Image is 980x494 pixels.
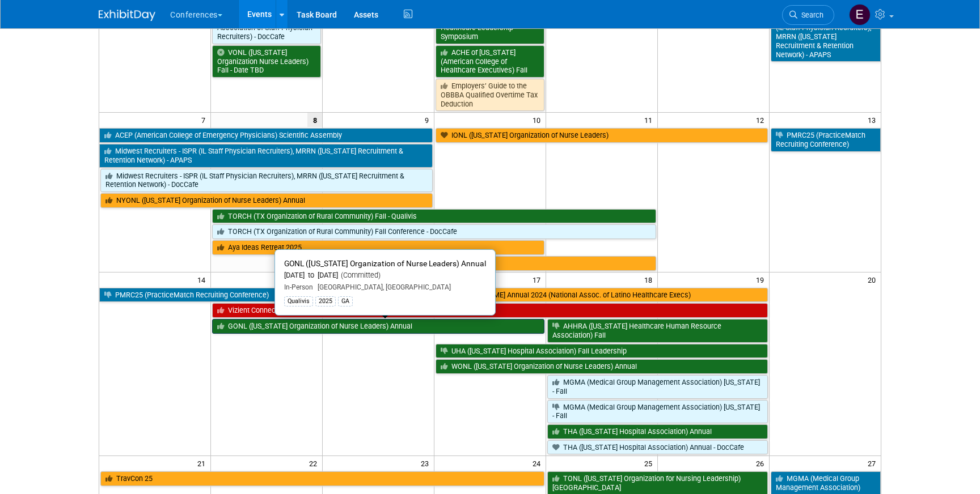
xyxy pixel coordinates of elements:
[284,296,313,306] div: Qualivis
[315,296,336,306] div: 2025
[643,456,657,470] span: 25
[867,272,881,287] span: 20
[100,193,433,208] a: NYONL ([US_STATE] Organization of Nurse Leaders) Annual
[212,45,321,78] a: VONL ([US_STATE] Organization Nurse Leaders) Fall - Date TBD
[99,144,433,167] a: Midwest Recruiters - ISPR (IL Staff Physician Recruiters), MRRN ([US_STATE] Recruitment & Retenti...
[531,456,546,470] span: 24
[100,169,433,192] a: Midwest Recruiters - ISPR (IL Staff Physician Recruiters), MRRN ([US_STATE] Recruitment & Retenti...
[212,319,544,334] a: GONL ([US_STATE] Organization of Nurse Leaders) Annual
[547,375,768,398] a: MGMA (Medical Group Management Association) [US_STATE] - Fall
[99,288,433,303] a: PMRC25 (PracticeMatch Recruiting Conference)
[308,456,322,470] span: 22
[284,283,313,291] span: In-Person
[436,45,544,78] a: ACHE of [US_STATE] (American College of Healthcare Executives) Fall
[782,5,834,25] a: Search
[420,456,434,470] span: 23
[547,440,768,455] a: THA ([US_STATE] Hospital Association) Annual - DocCafe
[196,272,210,287] span: 14
[307,113,322,127] span: 8
[643,272,657,287] span: 18
[99,128,433,143] a: ACEP (American College of Emergency Physicians) Scientific Assembly
[436,128,768,143] a: IONL ([US_STATE] Organization of Nurse Leaders)
[436,288,768,303] a: [PERSON_NAME] Annual 2024 (National Assoc. of Latino Healthcare Execs)
[212,209,656,224] a: TORCH (TX Organization of Rural Community) Fall - Qualivis
[212,303,767,318] a: Vizient Connections Summit
[755,113,769,127] span: 12
[196,456,210,470] span: 21
[212,240,544,255] a: Aya Ideas Retreat 2025
[436,359,768,374] a: WONL ([US_STATE] Organization of Nurse Leaders) Annual
[100,471,544,486] a: TravCon 25
[867,456,881,470] span: 27
[755,456,769,470] span: 26
[547,400,768,423] a: MGMA (Medical Group Management Association) [US_STATE] - Fall
[849,4,871,25] img: Erin Anderson
[284,271,486,280] div: [DATE] to [DATE]
[531,272,546,287] span: 17
[313,283,451,291] span: [GEOGRAPHIC_DATA], [GEOGRAPHIC_DATA]
[797,11,823,19] span: Search
[424,113,434,127] span: 9
[338,271,381,279] span: (Committed)
[436,79,544,111] a: Employers’ Guide to the OBBBA Qualified Overtime Tax Deduction
[547,319,768,342] a: AHHRA ([US_STATE] Healthcare Human Resource Association) Fall
[755,272,769,287] span: 19
[531,113,546,127] span: 10
[643,113,657,127] span: 11
[212,224,656,239] a: TORCH (TX Organization of Rural Community) Fall Conference - DocCafe
[284,259,486,268] span: GONL ([US_STATE] Organization of Nurse Leaders) Annual
[771,12,881,62] a: Midwest Recruiters - ISPR (IL Staff Physician Recruiters), MRRN ([US_STATE] Recruitment & Retenti...
[867,113,881,127] span: 13
[99,10,155,21] img: ExhibitDay
[338,296,353,306] div: GA
[547,424,768,439] a: THA ([US_STATE] Hospital Association) Annual
[771,128,881,151] a: PMRC25 (PracticeMatch Recruiting Conference)
[436,344,768,359] a: UHA ([US_STATE] Hospital Association) Fall Leadership
[200,113,210,127] span: 7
